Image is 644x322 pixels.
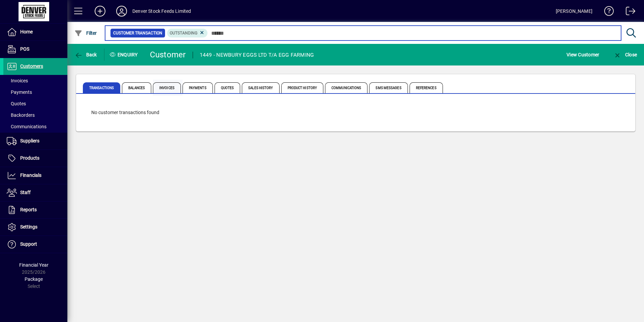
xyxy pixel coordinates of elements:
[3,184,67,201] a: Staff
[113,30,162,36] span: Customer Transaction
[215,82,240,93] span: Quotes
[20,224,37,230] span: Settings
[74,30,97,36] span: Filter
[7,112,35,118] span: Backorders
[612,49,639,61] button: Close
[7,89,32,95] span: Payments
[20,241,37,247] span: Support
[599,1,614,23] a: Knowledge Base
[73,27,99,39] button: Filter
[25,276,43,282] span: Package
[132,6,191,17] div: Denver Stock Feeds Limited
[3,219,67,236] a: Settings
[167,29,208,37] mat-chip: Outstanding Status: Outstanding
[20,190,31,195] span: Staff
[242,82,279,93] span: Sales History
[20,46,29,52] span: POS
[565,49,601,61] button: View Customer
[111,5,132,17] button: Profile
[20,172,41,178] span: Financials
[3,121,67,132] a: Communications
[7,124,46,129] span: Communications
[567,49,599,60] span: View Customer
[20,138,39,143] span: Suppliers
[7,78,28,83] span: Invoices
[74,52,97,57] span: Back
[3,41,67,58] a: POS
[3,75,67,86] a: Invoices
[20,29,33,34] span: Home
[556,6,592,17] div: [PERSON_NAME]
[3,202,67,218] a: Reports
[85,102,627,123] div: No customer transactions found
[73,49,99,61] button: Back
[20,207,37,212] span: Reports
[3,98,67,109] a: Quotes
[613,52,637,57] span: Close
[153,82,181,93] span: Invoices
[325,82,367,93] span: Communications
[606,49,644,61] app-page-header-button: Close enquiry
[122,82,151,93] span: Balances
[410,82,443,93] span: References
[19,262,49,268] span: Financial Year
[89,5,111,17] button: Add
[3,167,67,184] a: Financials
[369,82,408,93] span: SMS Messages
[20,63,43,69] span: Customers
[183,82,213,93] span: Payments
[200,50,314,60] div: 1449 - NEWBURY EGGS LTD T/A EGG FARMING
[104,49,145,60] div: Enquiry
[3,109,67,121] a: Backorders
[281,82,324,93] span: Product History
[83,82,120,93] span: Transactions
[621,1,636,23] a: Logout
[7,101,26,106] span: Quotes
[3,236,67,253] a: Support
[3,86,67,98] a: Payments
[20,155,39,161] span: Products
[67,49,104,61] app-page-header-button: Back
[3,133,67,150] a: Suppliers
[3,24,67,41] a: Home
[150,49,186,60] div: Customer
[170,31,197,35] span: Outstanding
[3,150,67,167] a: Products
